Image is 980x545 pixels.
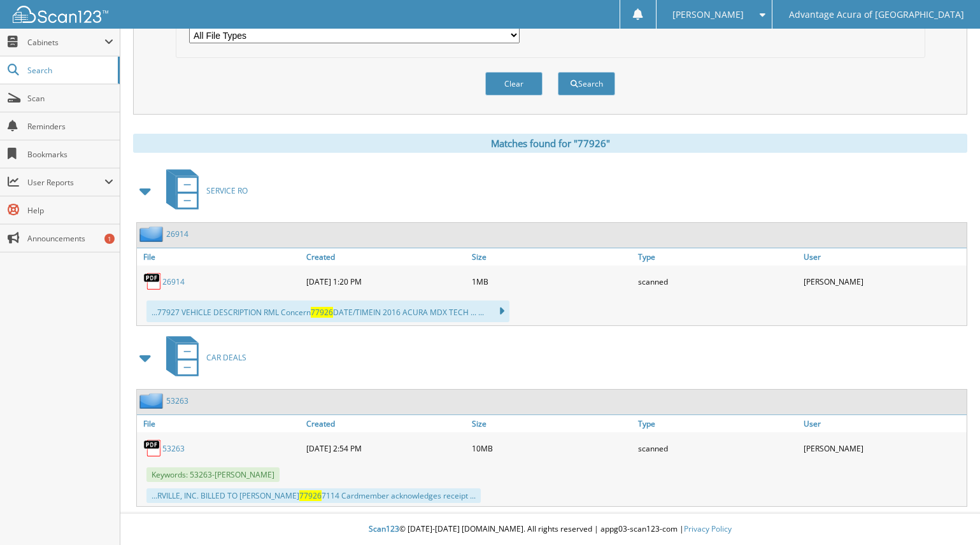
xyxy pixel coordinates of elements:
[206,185,248,196] span: SERVICE RO
[800,248,967,265] a: User
[303,269,469,294] div: [DATE] 1:20 PM
[162,276,185,287] a: 26914
[143,272,162,291] img: PDF.png
[635,435,801,461] div: scanned
[27,205,113,216] span: Help
[137,415,303,432] a: File
[469,269,635,294] div: 1MB
[166,229,188,239] a: 26914
[27,121,113,132] span: Reminders
[800,269,967,294] div: [PERSON_NAME]
[120,514,980,545] div: © [DATE]-[DATE] [DOMAIN_NAME]. All rights reserved | appg03-scan123-com |
[469,248,635,265] a: Size
[299,490,322,501] span: 77926
[303,415,469,432] a: Created
[104,234,115,244] div: 1
[143,439,162,458] img: PDF.png
[27,177,104,188] span: User Reports
[469,435,635,461] div: 10MB
[303,435,469,461] div: [DATE] 2:54 PM
[133,134,967,153] div: Matches found for "77926"
[635,248,801,265] a: Type
[27,93,113,104] span: Scan
[139,393,166,409] img: folder2.png
[369,523,399,534] span: Scan123
[558,72,615,96] button: Search
[311,307,333,318] span: 77926
[146,467,280,482] span: Keywords: 53263-[PERSON_NAME]
[485,72,543,96] button: Clear
[162,443,185,454] a: 53263
[27,149,113,160] span: Bookmarks
[672,11,744,18] span: [PERSON_NAME]
[206,352,246,363] span: CAR DEALS
[13,6,108,23] img: scan123-logo-white.svg
[146,488,481,503] div: ...RVILLE, INC. BILLED TO [PERSON_NAME] 7114 Cardmember acknowledges receipt ...
[159,166,248,216] a: SERVICE RO
[800,415,967,432] a: User
[789,11,964,18] span: Advantage Acura of [GEOGRAPHIC_DATA]
[27,37,104,48] span: Cabinets
[303,248,469,265] a: Created
[137,248,303,265] a: File
[684,523,732,534] a: Privacy Policy
[800,435,967,461] div: [PERSON_NAME]
[635,415,801,432] a: Type
[166,395,188,406] a: 53263
[159,332,246,383] a: CAR DEALS
[146,301,509,322] div: ...77927 VEHICLE DESCRIPTION RML Concern DATE/TIMEIN 2016 ACURA MDX TECH ... ...
[27,233,113,244] span: Announcements
[27,65,111,76] span: Search
[139,226,166,242] img: folder2.png
[635,269,801,294] div: scanned
[469,415,635,432] a: Size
